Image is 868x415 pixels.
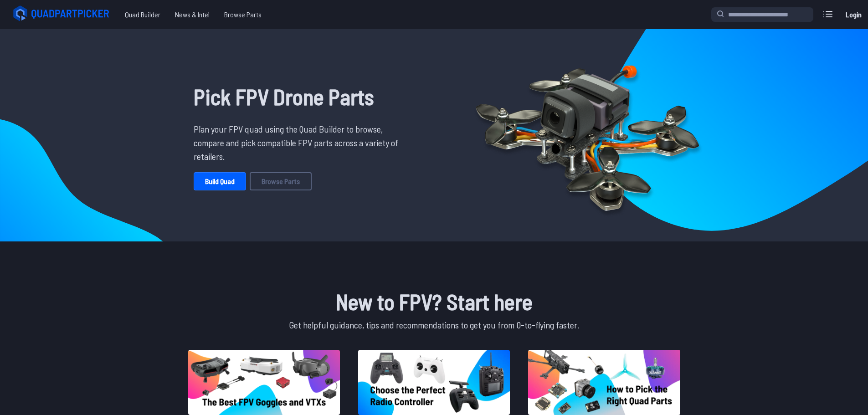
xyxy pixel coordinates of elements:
a: Browse Parts [217,5,269,24]
a: Build Quad [194,172,246,190]
a: Login [842,5,864,24]
img: Quadcopter [456,44,719,226]
img: image of post [188,350,340,415]
img: image of post [528,350,680,415]
p: Get helpful guidance, tips and recommendations to get you from 0-to-flying faster. [186,318,682,332]
p: Plan your FPV quad using the Quad Builder to browse, compare and pick compatible FPV parts across... [194,122,405,163]
a: Browse Parts [250,172,312,190]
h1: New to FPV? Start here [186,285,682,318]
a: News & Intel [168,5,217,24]
img: image of post [358,350,510,415]
a: Quad Builder [118,5,168,24]
h1: Pick FPV Drone Parts [194,80,405,113]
